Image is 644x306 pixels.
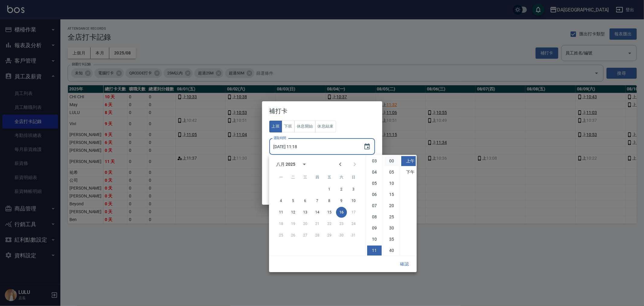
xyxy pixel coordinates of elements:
button: 確認 [395,259,414,270]
button: 休息結束 [315,121,336,132]
li: 0 minutes [384,156,399,166]
button: 5 [288,195,299,206]
button: 11 [276,207,287,218]
button: 10 [348,195,359,206]
span: 星期五 [324,171,335,183]
button: 15 [324,207,335,218]
button: 7 [312,195,323,206]
span: 星期六 [336,171,347,183]
button: calendar view is open, switch to year view [297,157,312,171]
button: 休息開始 [294,121,316,132]
button: 12 [288,207,299,218]
li: 15 minutes [384,190,399,200]
button: 14 [312,207,323,218]
button: 16 [336,207,347,218]
li: 25 minutes [384,212,399,222]
button: 3 [348,184,359,195]
li: 10 minutes [384,178,399,188]
h2: 補打卡 [262,101,382,121]
button: 2 [336,184,347,195]
li: 20 minutes [384,201,399,211]
span: 星期三 [300,171,311,183]
li: 6 hours [367,190,382,200]
ul: Select hours [366,155,383,256]
li: 9 hours [367,223,382,233]
button: 1 [324,184,335,195]
li: 10 hours [367,234,382,244]
button: Previous month [333,157,348,171]
li: 上午 [401,156,416,166]
li: 4 hours [367,167,382,177]
span: 星期二 [288,171,299,183]
label: 選取時間 [274,136,286,140]
li: 7 hours [367,201,382,211]
span: 星期一 [276,171,287,183]
button: 6 [300,195,311,206]
li: 30 minutes [384,223,399,233]
ul: Select minutes [383,155,400,256]
input: YYYY/MM/DD hh:mm [269,138,357,155]
li: 5 minutes [384,167,399,177]
button: 上班 [269,121,282,132]
ul: Select meridiem [400,155,417,256]
li: 35 minutes [384,234,399,244]
li: 5 hours [367,178,382,188]
div: 八月 2025 [276,161,295,168]
button: Choose date, selected date is 2025-08-16 [360,139,374,154]
li: 11 hours [367,246,382,256]
li: 下午 [401,167,416,177]
button: 8 [324,195,335,206]
li: 3 hours [367,156,382,166]
li: 40 minutes [384,246,399,256]
button: 9 [336,195,347,206]
span: 星期日 [348,171,359,183]
li: 8 hours [367,212,382,222]
span: 星期四 [312,171,323,183]
button: 下班 [282,121,295,132]
button: 13 [300,207,311,218]
button: 4 [276,195,287,206]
